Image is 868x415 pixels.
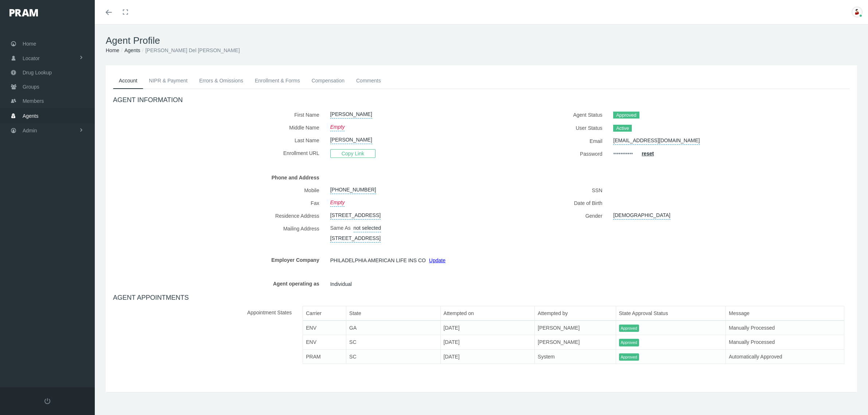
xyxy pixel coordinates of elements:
[23,109,39,123] span: Agents
[113,108,325,121] label: First Name
[113,184,325,197] label: Mobile
[619,353,639,361] span: Approved
[23,124,37,137] span: Admin
[346,335,440,350] td: SC
[23,51,40,65] span: Locator
[113,294,850,302] h4: AGENT APPOINTMENTS
[113,147,325,160] label: Enrollment URL
[23,80,39,94] span: Groups
[726,335,844,350] td: Manually Processed
[330,150,375,156] a: Copy Link
[330,184,376,194] a: [PHONE_NUMBER]
[113,96,850,104] h4: AGENT INFORMATION
[113,209,325,222] label: Residence Address
[613,209,670,220] a: [DEMOGRAPHIC_DATA]
[440,306,534,321] th: Attempted on
[113,121,325,134] label: Middle Name
[113,171,325,184] label: Phone and Address
[113,134,325,147] label: Last Name
[346,349,440,364] td: SC
[487,121,608,135] label: User Status
[330,225,351,231] span: Same As
[535,306,616,321] th: Attempted by
[613,112,639,119] span: Approved
[23,37,36,51] span: Home
[306,73,350,89] a: Compensation
[619,325,639,332] span: Approved
[440,349,534,364] td: [DATE]
[350,73,387,89] a: Comments
[440,335,534,350] td: [DATE]
[487,197,608,209] label: Date of Birth
[726,349,844,364] td: Automatically Approved
[23,94,44,108] span: Members
[535,335,616,350] td: [PERSON_NAME]
[726,306,844,321] th: Message
[140,46,240,54] li: [PERSON_NAME] Del [PERSON_NAME]
[143,73,194,89] a: NIPR & Payment
[354,222,381,232] a: not selected
[346,306,440,321] th: State
[440,321,534,335] td: [DATE]
[193,73,249,89] a: Errors & Omissions
[619,339,639,346] span: Approved
[23,66,52,79] span: Drug Lookup
[113,253,325,266] label: Employer Company
[487,184,608,197] label: SSN
[535,349,616,364] td: System
[113,222,325,243] label: Mailing Address
[487,147,608,160] label: Password
[330,209,381,220] a: [STREET_ADDRESS]
[330,134,372,144] a: [PERSON_NAME]
[726,321,844,335] td: Manually Processed
[330,255,426,266] span: PHILADELPHIA AMERICAN LIFE INS CO
[303,306,346,321] th: Carrier
[113,306,297,370] label: Appointment States
[613,135,700,145] a: [EMAIL_ADDRESS][DOMAIN_NAME]
[616,306,726,321] th: State Approval Status
[535,321,616,335] td: [PERSON_NAME]
[487,135,608,147] label: Email
[330,232,381,243] a: [STREET_ADDRESS]
[487,209,608,222] label: Gender
[303,349,346,364] td: PRAM
[106,47,119,53] a: Home
[487,108,608,121] label: Agent Status
[106,35,857,46] h1: Agent Profile
[330,121,345,131] a: Empty
[330,279,352,290] span: Individual
[852,7,863,18] img: S_Profile_Picture_701.jpg
[346,321,440,335] td: GA
[429,257,445,263] a: Update
[113,277,325,290] label: Agent operating as
[9,9,38,16] img: PRAM_20_x_78.png
[124,47,140,53] a: Agents
[113,197,325,209] label: Fax
[330,149,375,158] span: Copy Link
[303,321,346,335] td: ENV
[642,151,654,156] a: reset
[330,108,372,119] a: [PERSON_NAME]
[249,73,306,89] a: Enrollment & Forms
[113,73,143,89] a: Account
[613,147,633,160] a: •••••••••••
[613,125,632,132] span: Active
[330,197,345,207] a: Empty
[303,335,346,350] td: ENV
